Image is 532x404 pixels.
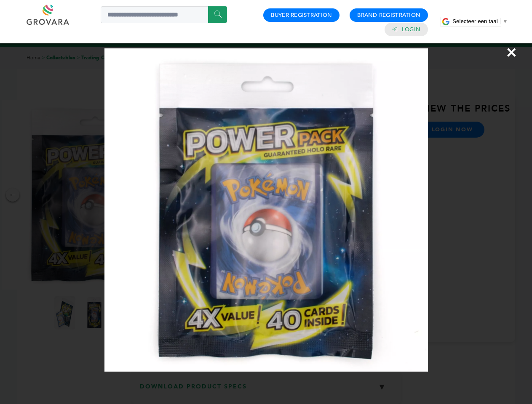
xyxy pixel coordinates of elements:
input: Search a product or brand... [101,6,227,23]
img: Image Preview [104,48,428,372]
span: × [506,40,517,64]
span: ▼ [503,18,508,24]
a: Brand Registration [357,11,420,19]
a: Login [402,26,420,33]
a: Buyer Registration [271,11,332,19]
a: Selecteer een taal​ [452,18,508,24]
span: Selecteer een taal [452,18,497,24]
span: ​ [500,18,500,24]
